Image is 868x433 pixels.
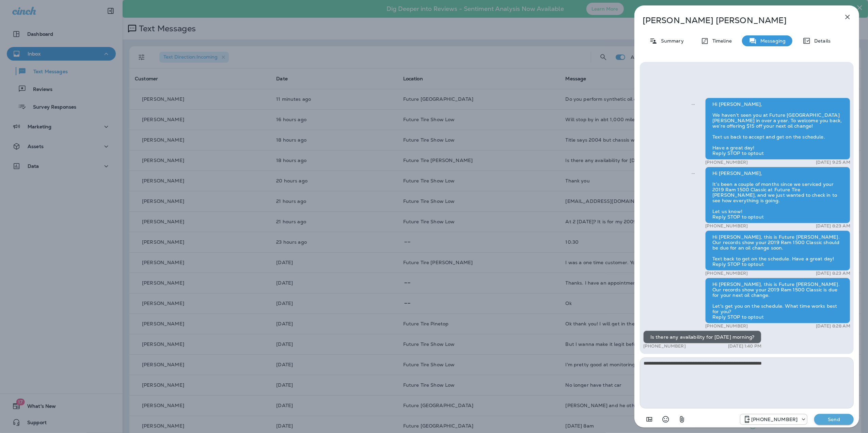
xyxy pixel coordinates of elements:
div: +1 (928) 232-1970 [740,415,807,423]
p: [PERSON_NAME] [PERSON_NAME] [643,16,828,25]
p: Timeline [709,38,732,44]
button: Add in a premade template [643,413,656,426]
p: [DATE] 8:23 AM [816,271,850,276]
span: Sent [692,170,695,176]
div: Is there any availability for [DATE] morning? [643,331,761,343]
p: [PHONE_NUMBER] [705,271,748,276]
p: [DATE] 8:28 AM [816,323,850,329]
p: Details [811,38,831,44]
p: Send [820,416,848,422]
p: [PHONE_NUMBER] [705,323,748,329]
p: [PHONE_NUMBER] [643,343,686,349]
div: Hi [PERSON_NAME], this is Future [PERSON_NAME]. Our records show your 2019 Ram 1500 Classic is du... [705,278,850,323]
div: Hi [PERSON_NAME], We haven’t seen you at Future [GEOGRAPHIC_DATA][PERSON_NAME] in over a year. To... [705,98,850,160]
p: Summary [658,38,684,44]
p: Messaging [757,38,786,44]
button: Select an emoji [659,413,673,426]
div: Hi [PERSON_NAME], It’s been a couple of months since we serviced your 2019 Ram 1500 Classic at Fu... [705,167,850,223]
p: [PHONE_NUMBER] [751,417,798,422]
p: [PHONE_NUMBER] [705,160,748,165]
button: Send [814,414,854,425]
div: Hi [PERSON_NAME], this is Future [PERSON_NAME]. Our records show your 2019 Ram 1500 Classic shoul... [705,230,850,271]
span: Sent [692,101,695,107]
p: [DATE] 9:25 AM [816,160,850,165]
p: [DATE] 8:23 AM [816,223,850,229]
p: [DATE] 1:40 PM [728,343,761,349]
p: [PHONE_NUMBER] [705,223,748,229]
